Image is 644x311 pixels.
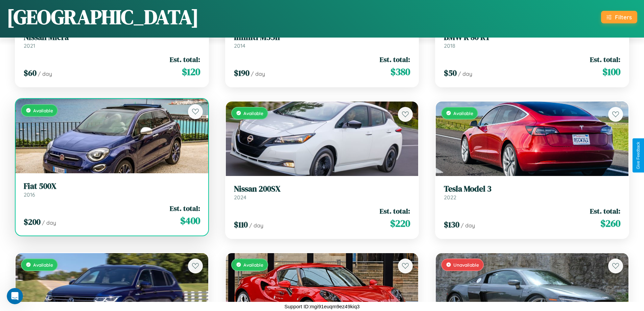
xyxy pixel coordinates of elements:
a: Nissan Micra2021 [24,32,200,49]
span: 2014 [234,42,245,49]
span: 2018 [444,42,455,49]
span: $ 60 [24,67,37,79]
a: Tesla Model 32022 [444,184,620,201]
span: Available [33,262,53,268]
button: Filters [601,11,637,23]
span: / day [42,219,56,226]
span: $ 200 [24,216,41,227]
span: / day [458,70,472,77]
span: $ 120 [182,65,200,79]
h3: Tesla Model 3 [444,184,620,194]
span: 2016 [24,191,35,198]
span: $ 380 [390,65,410,79]
div: Filters [615,14,632,21]
span: $ 220 [390,217,410,230]
a: Fiat 500X2016 [24,181,200,198]
span: $ 400 [180,214,200,227]
span: $ 110 [234,219,248,230]
span: Est. total: [380,206,410,216]
span: Available [243,262,263,268]
span: / day [461,222,475,229]
span: / day [249,222,263,229]
span: Unavailable [453,262,479,268]
h3: Infiniti M35h [234,32,410,42]
span: Available [453,110,473,116]
iframe: Intercom live chat [7,288,23,304]
span: 2021 [24,42,35,49]
span: Est. total: [590,54,620,64]
h3: Nissan 200SX [234,184,410,194]
span: Available [243,110,263,116]
span: $ 50 [444,67,457,79]
h3: BMW R 80 RT [444,32,620,42]
span: Est. total: [170,54,200,64]
span: $ 130 [444,219,459,230]
p: Support ID: mgi91euqm9ez49kiq3 [284,302,360,311]
span: $ 100 [602,65,620,79]
span: Est. total: [170,203,200,213]
span: 2022 [444,194,456,201]
a: BMW R 80 RT2018 [444,32,620,49]
span: Available [33,108,53,113]
span: 2024 [234,194,246,201]
span: Est. total: [380,54,410,64]
h1: [GEOGRAPHIC_DATA] [7,3,199,31]
h3: Fiat 500X [24,181,200,191]
span: $ 190 [234,67,249,79]
span: Est. total: [590,206,620,216]
a: Infiniti M35h2014 [234,32,410,49]
a: Nissan 200SX2024 [234,184,410,201]
span: / day [251,70,265,77]
h3: Nissan Micra [24,32,200,42]
div: Give Feedback [636,142,641,169]
span: / day [38,70,52,77]
span: $ 260 [600,217,620,230]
